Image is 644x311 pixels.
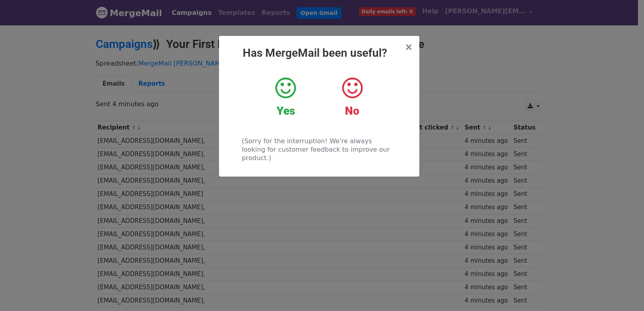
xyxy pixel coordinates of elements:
[258,76,313,118] a: Yes
[242,137,396,162] p: (Sorry for the interruption! We're always looking for customer feedback to improve our product.)
[277,104,295,117] strong: Yes
[325,76,379,118] a: No
[345,104,359,117] strong: No
[405,41,413,53] span: ×
[225,46,413,60] h2: Has MergeMail been useful?
[405,42,413,52] button: Close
